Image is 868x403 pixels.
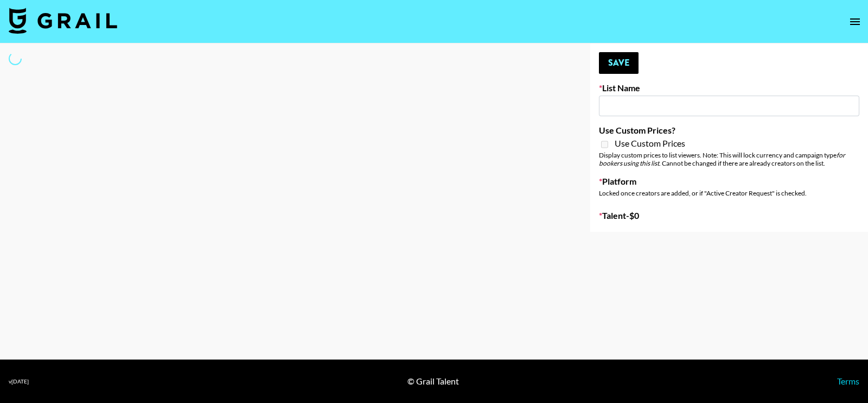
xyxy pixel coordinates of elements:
div: © Grail Talent [407,376,459,387]
button: open drawer [844,11,866,33]
label: List Name [599,83,859,93]
label: Talent - $ 0 [599,210,859,221]
button: Save [599,52,639,74]
div: v [DATE] [9,378,29,385]
em: for bookers using this list [599,151,845,167]
label: Use Custom Prices? [599,125,859,136]
div: Locked once creators are added, or if "Active Creator Request" is checked. [599,189,859,197]
div: Display custom prices to list viewers. Note: This will lock currency and campaign type . Cannot b... [599,151,859,167]
a: Terms [837,376,859,386]
span: Use Custom Prices [615,138,685,149]
img: Grail Talent [9,8,117,34]
label: Platform [599,176,859,187]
